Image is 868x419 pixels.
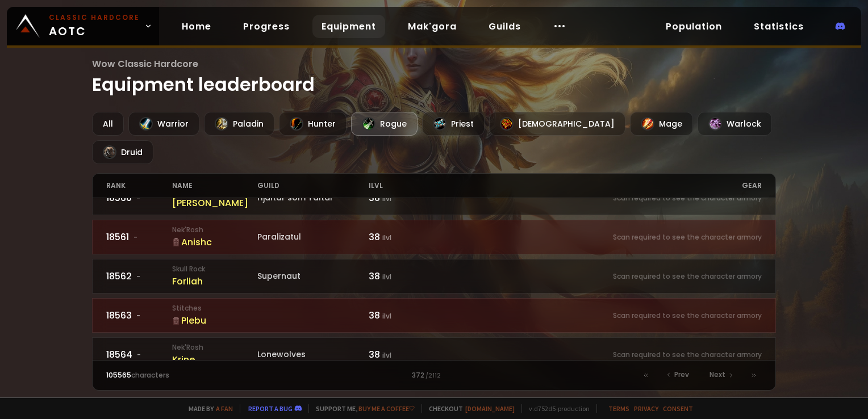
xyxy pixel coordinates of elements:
span: - [136,193,140,203]
span: 105565 [106,370,131,380]
div: 372 [270,370,598,380]
div: Mage [630,112,693,136]
div: ilvl [369,174,434,198]
a: 18564-Nek'RoshKrineLonewolves38 ilvlScan required to see the character armory [92,337,775,372]
small: ilvl [382,311,391,321]
a: Progress [234,15,299,38]
div: name [172,174,257,198]
small: Scan required to see the character armory [613,311,762,321]
small: ilvl [382,194,391,203]
a: Mak'gora [399,15,466,38]
div: 18561 [106,230,172,244]
span: Support me, [308,404,415,413]
span: - [133,232,137,242]
div: Paralizatul [257,231,369,243]
span: - [137,350,141,360]
div: Rogue [351,112,418,136]
a: Statistics [745,15,813,38]
div: 38 [369,347,434,362]
a: Report a bug [248,404,293,413]
span: Checkout [422,404,515,413]
div: rank [106,174,172,198]
a: 18562-Skull RockForliahSupernaut38 ilvlScan required to see the character armory [92,259,775,294]
div: Plebu [172,313,257,328]
div: Lonewolves [257,349,369,361]
div: Druid [92,140,153,164]
div: Warrior [128,112,199,136]
div: [PERSON_NAME] [172,196,257,210]
div: Forliah [172,274,257,288]
h1: Equipment leaderboard [92,57,775,98]
div: 18560 [106,191,172,205]
span: v. d752d5 - production [521,404,590,413]
div: All [92,112,124,136]
a: 18561-Nek'RoshAnishcParalizatul38 ilvlScan required to see the character armory [92,220,775,254]
span: Made by [182,404,233,413]
small: Classic Hardcore [49,12,140,23]
div: Hjältar som Tältar [257,192,369,204]
a: Privacy [634,404,658,413]
small: Scan required to see the character armory [613,350,762,360]
div: Krine [172,353,257,367]
small: ilvl [382,272,391,282]
div: gear [434,174,762,198]
small: Scan required to see the character armory [613,232,762,242]
span: AOTC [49,12,140,40]
small: / 2112 [425,371,441,380]
div: [DEMOGRAPHIC_DATA] [489,112,625,136]
div: Hunter [279,112,347,136]
a: Home [173,15,220,38]
small: ilvl [382,350,391,360]
a: Terms [608,404,629,413]
span: Next [710,370,725,380]
a: a fan [216,404,233,413]
a: Buy me a coffee [358,404,415,413]
span: - [136,271,140,282]
div: 38 [369,191,434,205]
div: Supernaut [257,270,369,282]
a: Population [657,15,731,38]
small: Skull Rock [172,264,257,274]
small: ilvl [382,233,391,242]
div: Paladin [204,112,274,136]
div: Anishc [172,235,257,249]
small: Nek'Rosh [172,225,257,235]
small: Scan required to see the character armory [613,271,762,282]
a: Equipment [312,15,385,38]
a: Consent [663,404,693,413]
span: - [136,311,140,321]
span: Wow Classic Hardcore [92,57,775,71]
div: 38 [369,230,434,244]
small: Scan required to see the character armory [613,193,762,203]
a: 18560-Stitches[PERSON_NAME]Hjältar som Tältar38 ilvlScan required to see the character armory [92,181,775,215]
div: Warlock [698,112,772,136]
a: [DOMAIN_NAME] [465,404,515,413]
div: 18564 [106,347,172,362]
div: characters [106,370,270,380]
div: 18562 [106,269,172,283]
div: Priest [422,112,485,136]
a: Classic HardcoreAOTC [7,7,159,45]
div: 18563 [106,308,172,322]
div: 38 [369,308,434,322]
a: Guilds [479,15,530,38]
a: 18563-StitchesPlebu38 ilvlScan required to see the character armory [92,298,775,333]
small: Nek'Rosh [172,342,257,353]
div: 38 [369,269,434,283]
div: guild [257,174,369,198]
small: Stitches [172,303,257,313]
span: Prev [674,370,689,380]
